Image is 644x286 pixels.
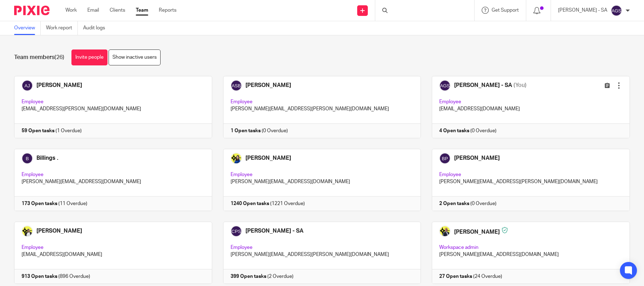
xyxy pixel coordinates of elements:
[14,54,64,61] h1: Team members
[110,7,125,14] a: Clients
[136,7,148,14] a: Team
[54,54,64,60] span: (26)
[83,21,110,35] a: Audit logs
[14,21,41,35] a: Overview
[46,21,78,35] a: Work report
[492,8,519,13] span: Get Support
[109,49,161,65] a: Show inactive users
[611,5,622,16] img: svg%3E
[71,49,108,65] a: Invite people
[65,7,77,14] a: Work
[558,7,607,14] p: [PERSON_NAME] - SA
[14,6,50,15] img: Pixie
[159,7,176,14] a: Reports
[87,7,99,14] a: Email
